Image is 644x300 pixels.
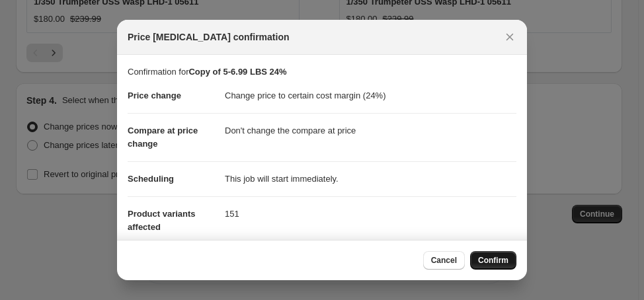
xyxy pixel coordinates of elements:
span: Price change [128,91,181,100]
p: Confirmation for [128,65,516,79]
span: Confirm [478,255,508,266]
dd: This job will start immediately. [225,161,516,196]
span: Scheduling [128,174,174,184]
dd: Change price to certain cost margin (24%) [225,79,516,113]
button: Close [501,28,519,46]
dd: Don't change the compare at price [225,113,516,148]
b: Copy of 5-6.99 LBS 24% [188,67,286,77]
button: Cancel [423,251,465,270]
span: Compare at price change [128,126,198,149]
span: Product variants affected [128,209,196,232]
span: Price [MEDICAL_DATA] confirmation [128,30,290,44]
dd: 151 [225,196,516,231]
span: Cancel [431,255,457,266]
button: Confirm [470,251,516,270]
